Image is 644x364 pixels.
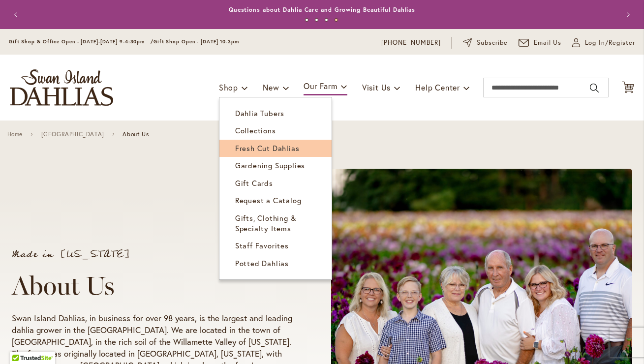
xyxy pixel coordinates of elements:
[304,81,337,91] span: Our Farm
[617,5,637,25] button: Next
[9,38,153,45] span: Gift Shop & Office Open - [DATE]-[DATE] 9-4:30pm /
[235,143,300,153] span: Fresh Cut Dahlias
[585,38,635,48] span: Log In/Register
[477,38,508,48] span: Subscribe
[235,125,276,135] span: Collections
[219,175,332,192] a: Gift Cards
[235,213,297,233] span: Gifts, Clothing & Specialty Items
[123,131,149,138] span: About Us
[335,18,338,22] button: 4 of 4
[229,6,415,13] a: Questions about Dahlia Care and Growing Beautiful Dahlias
[519,38,562,48] a: Email Us
[235,108,284,118] span: Dahlia Tubers
[10,69,113,106] a: store logo
[415,82,460,92] span: Help Center
[315,18,318,22] button: 2 of 4
[381,38,441,48] a: [PHONE_NUMBER]
[235,258,289,268] span: Potted Dahlias
[325,18,328,22] button: 3 of 4
[12,271,294,301] h1: About Us
[12,249,294,259] p: Made in [US_STATE]
[235,195,302,205] span: Request a Catalog
[534,38,562,48] span: Email Us
[235,160,305,170] span: Gardening Supplies
[305,18,308,22] button: 1 of 4
[7,5,27,25] button: Previous
[362,82,391,92] span: Visit Us
[7,131,23,138] a: Home
[463,38,508,48] a: Subscribe
[263,82,279,92] span: New
[235,241,289,250] span: Staff Favorites
[219,82,238,92] span: Shop
[153,38,239,45] span: Gift Shop Open - [DATE] 10-3pm
[41,131,104,138] a: [GEOGRAPHIC_DATA]
[572,38,635,48] a: Log In/Register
